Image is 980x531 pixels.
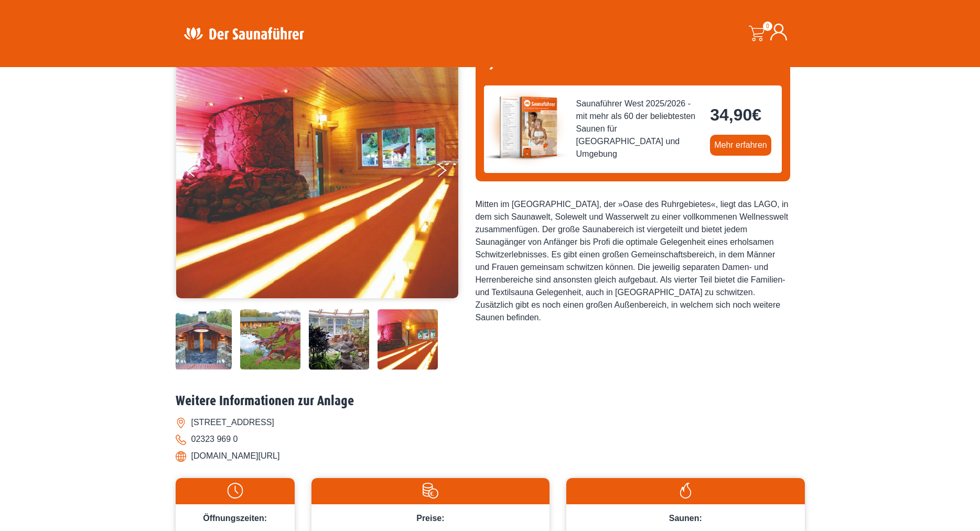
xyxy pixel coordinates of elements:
a: Mehr erfahren [710,135,771,156]
bdi: 34,90 [710,105,761,124]
span: € [752,105,761,124]
li: [DOMAIN_NAME][URL] [176,448,805,464]
button: Next [436,159,462,186]
span: Saunaführer West 2025/2026 - mit mehr als 60 der beliebtesten Saunen für [GEOGRAPHIC_DATA] und Um... [576,97,702,160]
li: 02323 969 0 [176,431,805,448]
span: 0 [763,21,772,31]
span: Saunen: [669,514,702,523]
div: Mitten im [GEOGRAPHIC_DATA], der »Oase des Ruhrgebietes«, liegt das LAGO, in dem sich Saunawelt, ... [476,198,790,324]
img: Uhr-weiss.svg [181,483,289,499]
li: [STREET_ADDRESS] [176,414,805,431]
span: Preise: [416,514,444,523]
h2: Weitere Informationen zur Anlage [176,393,805,409]
span: Öffnungszeiten: [203,514,267,523]
img: Flamme-weiss.svg [572,483,799,499]
img: Preise-weiss.svg [317,483,544,499]
button: Previous [186,159,212,186]
img: der-saunafuehrer-2025-west.jpg [484,85,568,169]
